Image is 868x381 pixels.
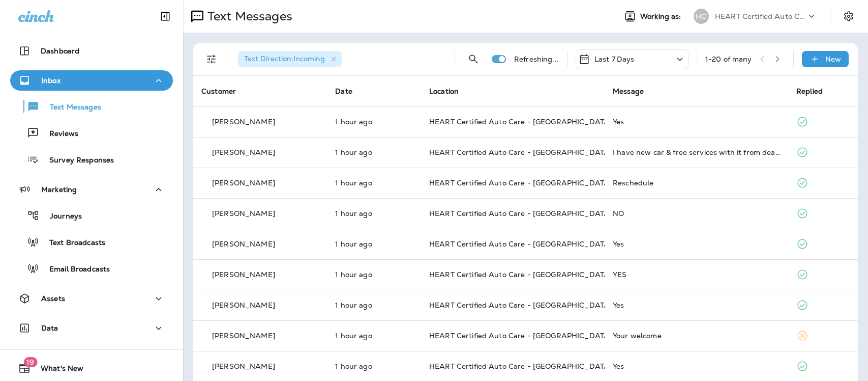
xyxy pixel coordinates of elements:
div: Yes [613,301,780,309]
span: HEART Certified Auto Care - [GEOGRAPHIC_DATA] [429,117,612,126]
p: Data [41,324,58,332]
span: Text Direction : Incoming [244,54,325,63]
p: Reviews [39,129,78,139]
div: HC [694,9,709,24]
p: Text Messages [203,9,292,24]
span: HEART Certified Auto Care - [GEOGRAPHIC_DATA] [429,239,612,249]
p: [PERSON_NAME] [212,209,275,217]
button: Text Messages [10,96,173,117]
span: HEART Certified Auto Care - [GEOGRAPHIC_DATA] [429,362,612,371]
span: Location [429,87,459,96]
p: Oct 6, 2025 09:25 AM [335,240,413,248]
button: Marketing [10,179,173,200]
p: Oct 6, 2025 09:08 AM [335,362,413,370]
div: I have new car & free services with it from dealer [613,148,780,156]
button: Reviews [10,122,173,144]
p: New [825,55,841,63]
p: Oct 6, 2025 09:35 AM [335,148,413,156]
p: Oct 6, 2025 09:16 AM [335,301,413,309]
p: [PERSON_NAME] [212,362,275,370]
p: [PERSON_NAME] [212,179,275,187]
p: [PERSON_NAME] [212,148,275,156]
span: Replied [796,87,823,96]
p: Oct 6, 2025 09:30 AM [335,179,413,187]
span: Working as: [640,12,683,21]
button: Dashboard [10,41,173,61]
p: Oct 6, 2025 09:17 AM [335,270,413,279]
button: Journeys [10,205,173,226]
div: Yes [613,362,780,370]
p: Assets [41,294,65,303]
p: [PERSON_NAME] [212,332,275,340]
p: Survey Responses [39,156,114,166]
span: HEART Certified Auto Care - [GEOGRAPHIC_DATA] [429,148,612,157]
div: Reschedule [613,179,780,187]
span: Message [613,87,644,96]
button: Search Messages [463,49,484,69]
p: Journeys [40,212,82,222]
p: [PERSON_NAME] [212,240,275,248]
p: Inbox [41,76,61,85]
span: HEART Certified Auto Care - [GEOGRAPHIC_DATA] [429,270,612,279]
div: YES [613,270,780,279]
p: HEART Certified Auto Care [715,12,806,20]
button: Inbox [10,70,173,91]
div: NO [613,209,780,217]
button: Collapse Sidebar [151,6,179,26]
button: Data [10,318,173,338]
p: Last 7 Days [594,55,635,63]
p: [PERSON_NAME] [212,270,275,279]
p: Oct 6, 2025 09:10 AM [335,332,413,340]
span: 19 [23,357,37,367]
span: HEART Certified Auto Care - [GEOGRAPHIC_DATA] [429,209,612,218]
button: Assets [10,288,173,309]
p: Text Messages [40,103,101,113]
p: Dashboard [41,47,79,55]
p: Marketing [41,185,77,194]
button: Survey Responses [10,149,173,170]
span: HEART Certified Auto Care - [GEOGRAPHIC_DATA] [429,331,612,340]
p: Email Broadcasts [39,265,110,275]
p: [PERSON_NAME] [212,118,275,126]
button: Settings [840,7,858,25]
span: HEART Certified Auto Care - [GEOGRAPHIC_DATA] [429,301,612,310]
div: Yes [613,240,780,248]
span: Date [335,87,352,96]
div: 1 - 20 of many [705,55,752,63]
button: 19What's New [10,358,173,378]
button: Email Broadcasts [10,258,173,279]
p: Oct 6, 2025 09:29 AM [335,209,413,217]
button: Filters [201,49,222,69]
span: HEART Certified Auto Care - [GEOGRAPHIC_DATA] [429,178,612,187]
div: Your welcome [613,332,780,340]
p: Oct 6, 2025 09:39 AM [335,118,413,126]
p: Text Broadcasts [39,238,105,248]
span: What's New [31,364,83,376]
div: Text Direction:Incoming [238,51,342,67]
p: [PERSON_NAME] [212,301,275,309]
span: Customer [201,87,236,96]
p: Refreshing... [514,55,559,63]
div: Yes [613,118,780,126]
button: Text Broadcasts [10,231,173,253]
